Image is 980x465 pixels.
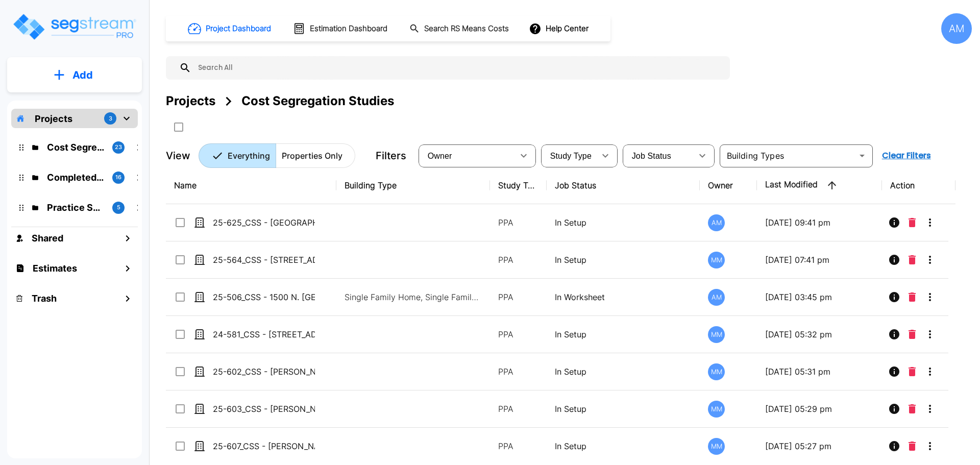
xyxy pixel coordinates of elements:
p: View [166,148,190,163]
p: In Setup [555,328,692,340]
button: More-Options [920,399,940,419]
h1: Search RS Means Costs [424,23,509,35]
div: Select [543,141,595,170]
button: Info [884,212,904,233]
h1: Project Dashboard [206,23,271,35]
button: Clear Filters [878,145,935,166]
button: Add [7,60,142,90]
p: [DATE] 05:27 pm [765,440,874,452]
p: [DATE] 05:32 pm [765,328,874,340]
p: 25-607_CSS - [PERSON_NAME] Oakland Mixed Use [GEOGRAPHIC_DATA], [GEOGRAPHIC_DATA] - [PERSON_NAME]... [213,440,315,452]
p: 25-506_CSS - 1500 N. [GEOGRAPHIC_DATA], [GEOGRAPHIC_DATA] - [GEOGRAPHIC_DATA] Properties - [PERSO... [213,291,315,303]
span: Study Type [550,152,592,160]
p: Cost Segregation Studies [47,140,104,154]
div: MM [708,326,725,343]
p: 3 [109,114,112,123]
div: Projects [166,92,215,110]
th: Building Type [336,167,490,204]
span: Job Status [632,152,671,160]
h1: Estimates [33,261,77,275]
p: Add [72,67,93,83]
div: MM [708,252,725,268]
p: [DATE] 05:29 pm [765,403,874,415]
button: More-Options [920,287,940,307]
button: More-Options [920,436,940,456]
p: PPA [498,440,538,452]
p: 23 [115,143,122,152]
button: Info [884,361,904,382]
h1: Trash [32,291,57,305]
p: 25-564_CSS - [STREET_ADDRESS][PERSON_NAME], ID - Concentrate - [PERSON_NAME] [213,254,315,266]
th: Job Status [547,167,700,204]
button: SelectAll [168,117,189,137]
p: In Worksheet [555,291,692,303]
button: Delete [904,436,920,456]
button: Open [855,149,869,163]
div: AM [708,214,725,231]
p: 25-625_CSS - [GEOGRAPHIC_DATA] [GEOGRAPHIC_DATA], [GEOGRAPHIC_DATA] - Greens Group 11 LLC - [GEOG... [213,216,315,229]
button: Delete [904,287,920,307]
h1: Shared [32,231,63,245]
p: 16 [115,173,121,182]
th: Study Type [490,167,547,204]
button: Delete [904,212,920,233]
button: Delete [904,250,920,270]
p: PPA [498,254,538,266]
span: Owner [428,152,452,160]
p: [DATE] 07:41 pm [765,254,874,266]
button: Properties Only [276,143,355,168]
button: Project Dashboard [184,17,277,40]
p: Completed Projects [47,170,104,184]
p: Properties Only [282,150,342,162]
button: Info [884,287,904,307]
p: In Setup [555,365,692,378]
p: PPA [498,365,538,378]
p: In Setup [555,254,692,266]
input: Building Types [723,149,853,163]
button: Search RS Means Costs [405,19,514,39]
button: More-Options [920,212,940,233]
div: Select [625,141,692,170]
button: Everything [199,143,276,168]
p: [DATE] 05:31 pm [765,365,874,378]
p: Projects [35,112,72,126]
div: AM [708,289,725,306]
button: Estimation Dashboard [289,18,393,39]
p: Filters [376,148,406,163]
p: [DATE] 03:45 pm [765,291,874,303]
p: PPA [498,291,538,303]
button: More-Options [920,250,940,270]
div: Platform [199,143,355,168]
p: Practice Samples [47,201,104,214]
button: More-Options [920,324,940,345]
button: Delete [904,361,920,382]
p: PPA [498,403,538,415]
p: 5 [117,203,120,212]
p: PPA [498,328,538,340]
th: Action [882,167,956,204]
p: 25-603_CSS - [PERSON_NAME] BBQ [GEOGRAPHIC_DATA], [GEOGRAPHIC_DATA] - Black Family Invest. - [PER... [213,403,315,415]
div: Cost Segregation Studies [241,92,394,110]
div: MM [708,438,725,455]
div: Select [421,141,513,170]
p: 25-602_CSS - [PERSON_NAME] BBQ and Opal's Oysters [GEOGRAPHIC_DATA], [GEOGRAPHIC_DATA] - Black Fa... [213,365,315,378]
th: Name [166,167,336,204]
p: In Setup [555,403,692,415]
img: Logo [12,12,137,41]
th: Last Modified [757,167,882,204]
button: Info [884,324,904,345]
p: In Setup [555,440,692,452]
button: Info [884,436,904,456]
button: Delete [904,399,920,419]
div: MM [708,401,725,418]
button: Info [884,250,904,270]
p: 24-581_CSS - [STREET_ADDRESS] - WHZ Strategic Wealth LLC - [PERSON_NAME] [213,328,315,340]
p: Single Family Home, Single Family Home Site [345,291,482,303]
p: PPA [498,216,538,229]
p: Everything [228,150,270,162]
button: Delete [904,324,920,345]
button: Info [884,399,904,419]
button: Help Center [527,19,593,38]
input: Search All [191,56,725,80]
div: MM [708,363,725,380]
